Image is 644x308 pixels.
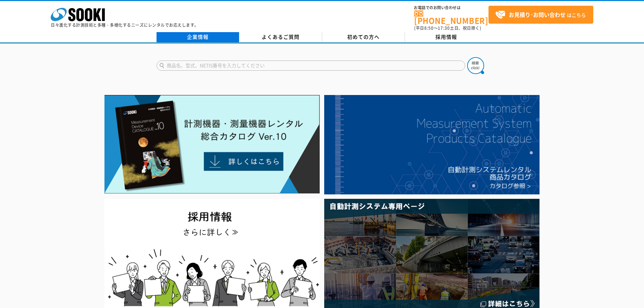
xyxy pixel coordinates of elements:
[495,10,586,20] span: はこちら
[347,33,380,41] span: 初めての方へ
[51,23,199,27] p: 日々進化する計測技術と多種・多様化するニーズにレンタルでお応えします。
[414,10,488,24] a: [PHONE_NUMBER]
[322,32,405,42] a: 初めての方へ
[157,61,465,71] input: 商品名、型式、NETIS番号を入力してください
[509,10,566,19] strong: お見積り･お問い合わせ
[467,57,484,74] img: btn_search.png
[438,25,450,31] span: 17:30
[324,95,540,194] img: 自動計測システムカタログ
[424,25,434,31] span: 8:50
[488,6,593,24] a: お見積り･お問い合わせはこちら
[239,32,322,42] a: よくあるご質問
[414,6,488,10] span: お電話でのお問い合わせは
[414,25,481,31] span: (平日 ～ 土日、祝日除く)
[104,95,320,194] img: Catalog Ver10
[157,32,239,42] a: 企業情報
[405,32,488,42] a: 採用情報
